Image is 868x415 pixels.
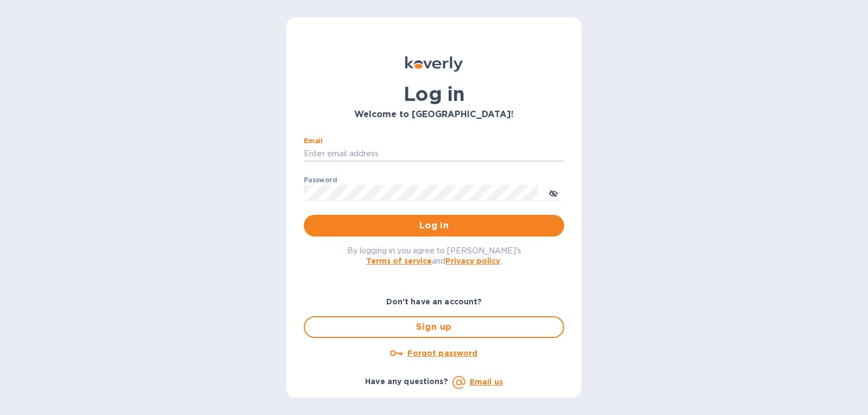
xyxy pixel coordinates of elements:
[365,377,448,386] b: Have any questions?
[304,316,564,338] button: Sign up
[304,146,564,162] input: Enter email address
[445,257,500,265] a: Privacy policy
[542,182,564,203] button: toggle password visibility
[304,138,323,144] label: Email
[304,177,337,183] label: Password
[312,219,556,232] span: Log in
[304,82,564,105] h1: Log in
[304,110,564,120] h3: Welcome to [GEOGRAPHIC_DATA]!
[314,321,554,334] span: Sign up
[405,56,463,72] img: Koverly
[304,215,564,237] button: Log in
[347,246,521,265] span: By logging in you agree to [PERSON_NAME]'s and .
[470,378,503,386] a: Email us
[386,297,482,306] b: Don't have an account?
[366,257,432,265] a: Terms of service
[407,349,477,357] u: Forgot password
